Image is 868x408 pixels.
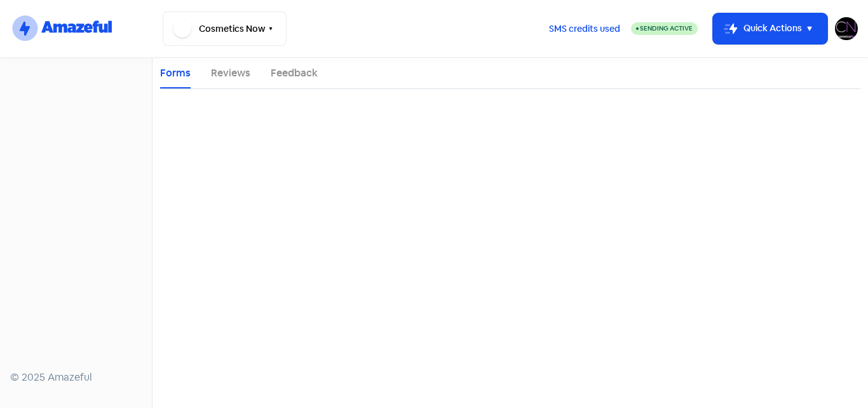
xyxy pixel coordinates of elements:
a: Sending Active [631,21,698,36]
button: Cosmetics Now [163,11,287,46]
img: User [835,17,858,40]
a: SMS credits used [538,21,631,34]
span: SMS credits used [549,22,620,36]
button: Quick Actions [713,13,827,44]
div: © 2025 Amazeful [10,370,142,385]
a: Reviews [211,66,250,81]
a: Feedback [271,66,318,81]
span: Sending Active [640,24,693,32]
a: Forms [160,66,191,81]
